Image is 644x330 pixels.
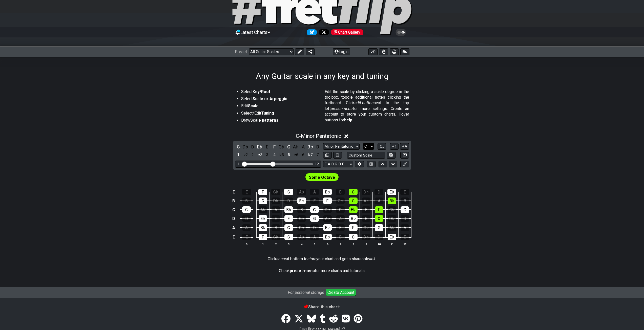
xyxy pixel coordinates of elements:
[231,232,237,242] td: E
[268,256,376,262] p: Click at bottom to your chart and get a shareable .
[401,206,409,213] div: G
[284,224,293,231] div: C
[282,241,295,247] th: 3
[242,206,251,213] div: G
[253,89,270,94] strong: Key/Root
[231,214,237,223] td: D
[293,143,299,150] div: toggle pitch class
[297,197,306,204] div: E♭
[248,103,259,108] strong: Scale
[349,234,358,240] div: C
[259,206,267,213] div: A♭
[323,234,332,240] div: B♭
[360,241,372,247] th: 9
[318,312,327,326] a: Tumblr
[372,241,385,247] th: 10
[307,143,314,150] div: toggle pitch class
[231,205,237,214] td: G
[349,189,358,195] div: C
[300,151,306,158] div: toggle scale degree
[305,312,318,326] a: Bluesky
[317,29,329,35] a: Follow #fretflip at X
[315,162,319,166] div: 12
[295,48,304,55] button: Edit Preset
[272,206,280,213] div: A
[378,143,386,150] button: C..
[310,224,319,231] div: D
[285,151,292,158] div: toggle scale degree
[284,197,293,204] div: D
[334,241,347,247] th: 7
[400,48,409,55] button: Create image
[375,224,383,231] div: G
[235,143,242,150] div: toggle pitch class
[400,161,409,168] button: First click edit preset to enable marker editing
[336,206,345,213] div: D
[329,29,363,35] a: #fretflip at Pinterest
[271,151,278,158] div: toggle scale degree
[279,268,365,274] p: Check for more charts and tutorials.
[307,151,314,158] div: toggle scale degree
[401,197,409,204] div: B
[297,215,306,222] div: G♭
[259,234,267,240] div: F
[297,234,306,240] div: A♭
[375,189,383,195] div: D
[241,89,319,96] li: Select
[250,118,278,123] strong: Scale patterns
[362,234,370,240] div: D♭
[293,312,305,326] a: Tweet
[380,144,384,149] span: C..
[390,48,399,55] button: Print
[349,197,358,204] div: G
[235,161,321,167] div: Visible fret range
[336,234,345,240] div: B
[261,111,274,116] strong: Tuning
[362,189,370,195] div: D♭
[256,71,388,81] h1: Any Guitar scale in any key and tuning
[349,224,358,231] div: F
[309,174,335,181] span: First enable full edit mode to edit
[323,152,332,159] button: Copy
[264,151,271,158] div: toggle scale degree
[242,215,251,222] div: D
[284,234,293,240] div: G
[256,241,269,247] th: 1
[349,206,358,213] div: E♭
[389,161,397,168] button: Move down
[362,206,370,213] div: E
[388,234,396,240] div: E♭
[288,290,324,295] i: For personal storage
[336,197,345,204] div: G♭
[363,143,374,150] select: Tonic/Root
[304,304,340,309] b: Share this chart:
[250,143,256,150] div: toggle pitch class
[238,162,240,166] div: 1
[321,241,334,247] th: 6
[242,189,251,195] div: E
[323,189,332,195] div: B♭
[398,241,411,247] th: 12
[259,197,267,204] div: C
[336,215,345,222] div: A
[387,152,395,159] button: Store user defined scale
[362,197,370,204] div: A♭
[355,161,364,168] button: Edit Tuning
[305,29,317,35] a: Follow #fretflip at Bluesky
[297,224,306,231] div: D♭
[310,197,319,204] div: E
[310,189,319,195] div: A
[272,215,280,222] div: E
[258,189,267,195] div: F
[331,29,363,35] div: Chart Gallery
[307,256,316,261] em: store
[369,256,376,261] em: link
[327,312,340,326] a: Reddit
[241,96,319,103] li: Select
[296,133,341,139] span: C - Minor Pentatonic
[333,48,350,55] button: Login
[241,111,319,118] li: Select/Edit
[388,206,396,213] div: G♭
[272,234,280,240] div: G♭
[284,206,293,213] div: B♭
